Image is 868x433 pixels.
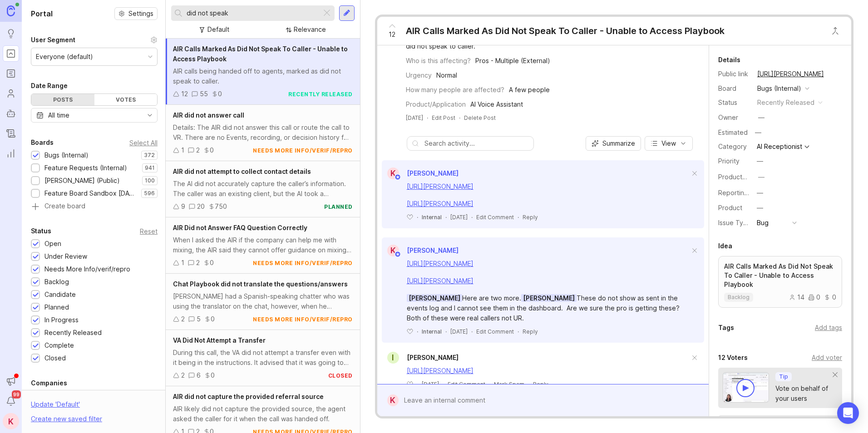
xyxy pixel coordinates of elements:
div: 0 [210,145,214,155]
div: Feature Board Sandbox [DATE] [44,188,137,198]
div: Backlog [44,277,69,287]
div: Owner [718,113,750,123]
div: How many people are affected? [406,85,504,95]
p: Tip [779,373,788,380]
div: · [471,213,473,221]
div: All time [48,110,69,120]
p: 596 [144,190,155,197]
div: User Segment [31,34,75,45]
div: K [3,413,19,429]
div: · [417,328,418,335]
span: AIR Calls Marked As Did Not Speak To Caller - Unable to Access Playbook [173,45,348,63]
div: Boards [31,137,54,148]
span: [PERSON_NAME] [407,354,459,361]
div: — [752,127,764,138]
button: Settings [114,7,158,20]
a: VA Did Not Attempt a TransferDuring this call, the VA did not attempt a transfer even with it bei... [166,330,360,386]
div: · [427,114,428,122]
div: The AI did not accurately capture the caller’s information. The caller was an existing client, bu... [173,179,353,199]
p: 941 [145,164,155,172]
div: Candidate [44,290,76,300]
span: [PERSON_NAME] [407,294,462,302]
div: Bugs (Internal) [757,84,801,93]
img: member badge [394,251,401,258]
div: Public link [718,69,750,79]
div: · [518,328,519,335]
div: 0 [824,294,836,300]
button: Announcements [3,373,19,389]
div: Under Review [44,251,87,261]
div: Reply [533,380,548,388]
div: Internal [422,213,442,221]
a: Create board [31,203,158,211]
div: Idea [718,241,732,251]
div: Default [207,25,229,34]
div: Companies [31,378,67,389]
img: video-thumbnail-vote-d41b83416815613422e2ca741bf692cc.jpg [723,372,769,403]
div: 14 [789,294,804,300]
div: needs more info/verif/repro [253,259,353,267]
div: — [758,113,764,123]
div: Open [44,239,61,249]
div: Planned [44,302,69,312]
label: Reporting Team [718,189,767,197]
img: Canny Home [7,5,15,16]
div: 2 [181,370,185,380]
div: Reply [523,328,538,335]
div: Edit Comment [476,213,514,221]
div: closed [328,372,353,379]
div: · [489,380,490,388]
div: Product/Application [406,99,466,109]
img: member badge [394,174,401,181]
div: Status [31,226,51,236]
div: Complete [44,340,74,350]
div: Pros - Multiple (External) [475,56,550,66]
a: [URL][PERSON_NAME] [407,182,473,190]
div: Delete Post [464,114,496,122]
span: [DATE] [422,380,439,388]
div: Reply [523,213,538,221]
span: AIR did not capture the provided referral source [173,393,324,400]
span: AIR did not attempt to collect contact details [173,167,311,175]
div: Who is this affecting? [406,56,471,66]
div: — [757,188,763,198]
span: Settings [128,9,153,18]
label: ProductboardID [718,173,766,181]
a: Users [3,85,19,102]
div: AI Receptionist [757,143,802,150]
div: AIR Calls Marked As Did Not Speak To Caller - Unable to Access Playbook [406,25,725,37]
div: AIR likely did not capture the provided source, the agent asked the caller for it when the call w... [173,404,353,424]
a: Autopilot [3,105,19,122]
div: 750 [215,202,227,212]
div: AI Voice Assistant [470,99,523,109]
label: Priority [718,157,740,165]
p: 100 [145,177,155,184]
div: planned [324,203,353,211]
a: [URL][PERSON_NAME] [407,260,473,267]
p: AIR Calls Marked As Did Not Speak To Caller - Unable to Access Playbook [724,262,836,289]
div: Normal [436,70,457,80]
div: 55 [200,89,208,99]
span: Summarize [602,139,635,148]
span: AIR did not answer call [173,111,244,119]
span: [PERSON_NAME] [407,169,459,177]
div: 2 [181,314,185,324]
button: ProductboardID [755,171,767,183]
button: Summarize [586,136,641,151]
div: Details [718,54,740,65]
span: [DATE] [450,213,468,221]
input: Search... [187,8,318,18]
div: 5 [197,314,201,324]
button: View [645,136,693,151]
time: [DATE] [406,114,423,121]
div: Feature Requests (Internal) [44,163,127,173]
div: 2 [196,258,200,268]
div: 0 [808,294,820,300]
div: Needs More Info/verif/repro [44,264,130,274]
div: Edit Comment [476,328,514,335]
a: [URL][PERSON_NAME] [755,68,827,80]
div: Bugs (Internal) [44,150,89,160]
div: Closed [44,353,66,363]
div: 1 [181,258,184,268]
span: Chat Playbook did not translate the questions/answers [173,280,348,288]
